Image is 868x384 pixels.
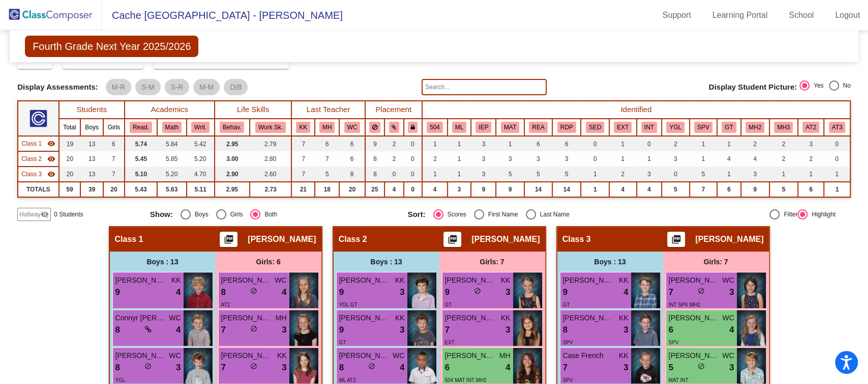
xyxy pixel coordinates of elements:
[226,210,243,219] div: Girls
[827,7,868,23] a: Logout
[496,136,524,151] td: 1
[669,323,673,337] span: 6
[798,167,824,182] td: 1
[21,139,42,148] span: Class 1
[187,182,215,197] td: 5.11
[80,167,103,182] td: 13
[408,210,426,219] span: Sort:
[384,136,403,151] td: 2
[395,313,405,323] span: KK
[662,119,690,136] th: Young for grade level
[334,252,439,272] div: Boys : 13
[339,234,367,244] span: Class 2
[637,136,662,151] td: 0
[102,7,343,23] span: Cache [GEOGRAPHIC_DATA] - [PERSON_NAME]
[339,151,365,167] td: 6
[422,136,447,151] td: 1
[769,151,798,167] td: 2
[769,119,798,136] th: Mental Health Tier 3
[384,167,403,182] td: 0
[250,151,292,167] td: 2.80
[115,313,166,323] span: Connyr [PERSON_NAME]
[224,79,248,95] mat-chip: DIB
[741,151,769,167] td: 4
[339,313,390,323] span: [PERSON_NAME]
[115,275,166,286] span: [PERSON_NAME]
[365,119,385,136] th: Keep away students
[563,275,614,286] span: [PERSON_NAME]
[187,167,215,182] td: 4.70
[216,252,321,272] div: Girls: 6
[501,122,519,133] button: MAT
[447,119,471,136] th: Multilingual Learner
[47,155,55,163] mat-icon: visibility
[221,350,272,361] span: [PERSON_NAME]
[103,136,125,151] td: 6
[505,286,510,299] span: 3
[21,154,42,163] span: Class 2
[501,313,511,323] span: KK
[162,122,182,133] button: Math
[400,323,404,337] span: 3
[223,234,235,249] mat-icon: picture_as_pdf
[221,313,272,323] span: [PERSON_NAME]
[17,83,98,92] span: Display Assessments:
[291,182,314,197] td: 21
[115,323,120,337] span: 8
[669,340,679,345] span: SPV
[717,167,740,182] td: 1
[339,136,365,151] td: 6
[404,151,422,167] td: 0
[25,36,198,57] span: Fourth Grade Next Year 2025/2026
[563,323,567,337] span: 8
[781,7,822,23] a: School
[282,286,286,299] span: 4
[614,122,632,133] button: EXT
[445,313,496,323] span: [PERSON_NAME] [PERSON_NAME]
[666,122,684,133] button: YGL
[365,151,385,167] td: 8
[581,167,609,182] td: 1
[250,287,257,294] span: do_not_disturb_alt
[446,234,459,249] mat-icon: picture_as_pdf
[654,7,699,23] a: Support
[80,136,103,151] td: 13
[115,350,166,361] span: [PERSON_NAME]
[106,79,131,95] mat-chip: M-R
[59,151,81,167] td: 20
[21,170,42,179] span: Class 3
[471,119,496,136] th: Individualized Education Plan
[400,286,404,299] span: 3
[709,83,797,92] span: Display Student Picture:
[41,210,49,218] mat-icon: visibility_off
[445,302,452,308] span: GT
[452,122,466,133] button: ML
[250,136,292,151] td: 2.79
[18,136,58,151] td: Lesli Glenn - No Class Name
[745,122,764,133] button: MH2
[524,136,552,151] td: 6
[157,182,187,197] td: 5.63
[769,167,798,182] td: 1
[220,232,237,247] button: Print Students Details
[221,323,226,337] span: 7
[609,119,637,136] th: Extrovert
[662,151,690,167] td: 3
[171,275,181,286] span: KK
[339,119,365,136] th: Waybright Cydney
[339,323,344,337] span: 9
[563,302,570,308] span: GT
[536,210,570,219] div: Last Name
[722,122,736,133] button: GT
[447,151,471,167] td: 1
[807,210,835,219] div: Highlight
[690,182,717,197] td: 7
[474,287,481,294] span: do_not_disturb_alt
[619,275,628,286] span: KK
[552,182,581,197] td: 14
[690,151,717,167] td: 1
[130,122,152,133] button: Read.
[365,167,385,182] td: 8
[404,136,422,151] td: 0
[339,286,344,299] span: 9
